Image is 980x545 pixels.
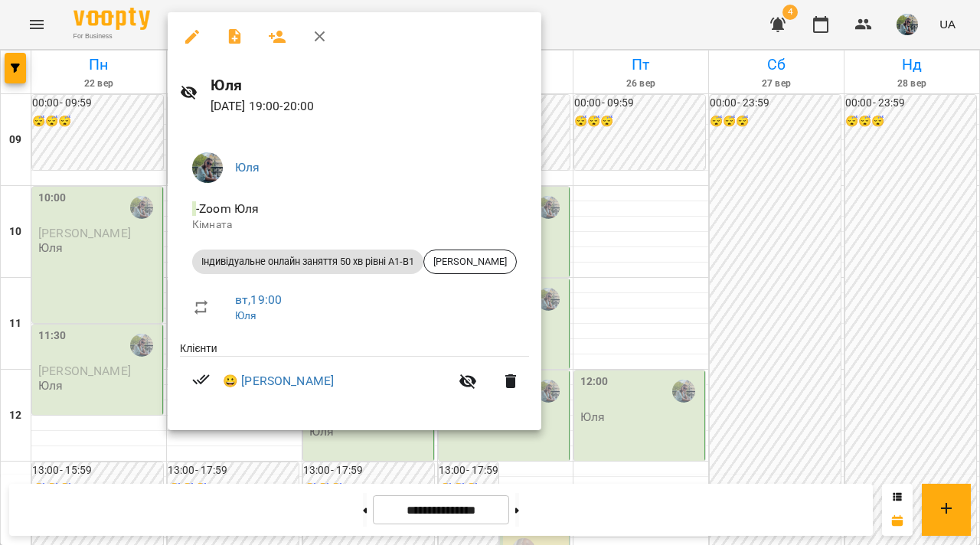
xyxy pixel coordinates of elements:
[192,152,223,183] img: c71655888622cca4d40d307121b662d7.jpeg
[235,292,282,307] a: вт , 19:00
[211,97,529,116] p: [DATE] 19:00 - 20:00
[235,160,260,175] a: Юля
[423,250,517,274] div: [PERSON_NAME]
[235,309,256,321] a: Юля
[192,217,517,233] p: Кімната
[192,201,263,216] span: - Zoom Юля
[180,341,529,412] ul: Клієнти
[192,370,211,389] svg: Візит сплачено
[424,255,516,269] span: [PERSON_NAME]
[211,73,529,97] h6: Юля
[192,255,423,269] span: Індивідуальне онлайн заняття 50 хв рівні А1-В1
[223,372,334,390] a: 😀 [PERSON_NAME]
